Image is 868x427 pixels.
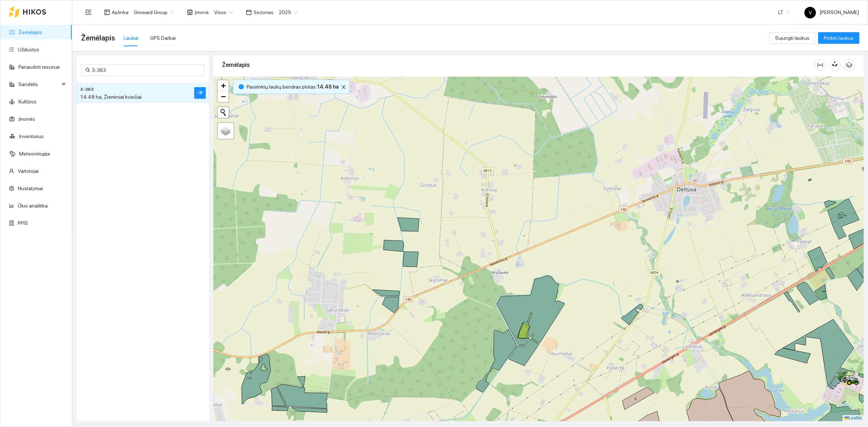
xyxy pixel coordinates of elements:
span: V [809,7,812,18]
span: layout [104,9,110,15]
span: LT [778,7,790,18]
span: close [340,85,348,90]
span: [PERSON_NAME] [804,9,859,15]
input: Paieška [92,66,200,74]
button: column-width [814,59,826,71]
a: Nustatymai [18,185,43,191]
button: Pridėti laukus [818,32,859,44]
span: column-width [815,62,826,68]
a: Įmonės [18,116,35,122]
a: Leaflet [844,415,862,420]
div: GPS Darbai [150,34,176,42]
span: Aplinka : [112,8,129,16]
span: − [221,92,226,101]
a: Žemėlapis [18,29,42,35]
span: search [85,68,90,73]
span: Žemėlapis [81,32,115,44]
span: Visos [214,7,233,18]
span: Sezonas : [254,8,275,16]
button: Sujungti laukus [769,32,815,44]
button: arrow-right [194,87,206,99]
span: Sujungti laukus [775,34,809,42]
a: Zoom in [218,80,229,91]
button: menu-fold [81,5,95,20]
span: 3-363 [80,86,94,93]
span: Groward Group [134,7,174,18]
a: Inventorius [19,133,44,139]
span: info-circle [239,84,244,89]
span: menu-fold [85,9,92,16]
a: Pridėti laukus [818,35,859,41]
b: 14.48 ha [317,84,339,90]
span: 2025 [279,7,298,18]
div: Žemėlapis [222,55,814,75]
span: shop [187,9,193,15]
a: Zoom out [218,91,229,102]
a: Ūkio analitika [18,203,48,209]
a: Meteorologija [19,151,50,157]
div: Laukai [124,34,139,42]
a: Panaudoti resursai [18,64,60,70]
a: Sujungti laukus [769,35,815,41]
button: close [339,83,348,91]
a: Užduotys [18,47,39,52]
span: + [221,81,226,90]
a: Kultūros [18,99,37,104]
button: Initiate a new search [218,107,229,118]
a: Vartotojai [18,168,39,174]
span: 14.48 ha, Žieminiai kviečiai [80,94,142,100]
a: PPIS [18,220,28,226]
span: Pridėti laukus [824,34,854,42]
span: Sandėlis [18,77,60,91]
span: arrow-right [197,90,203,97]
a: Layers [218,123,234,139]
span: calendar [246,9,252,15]
span: Įmonė : [195,8,210,16]
span: Pasirinktų laukų bendras plotas : [247,83,339,91]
